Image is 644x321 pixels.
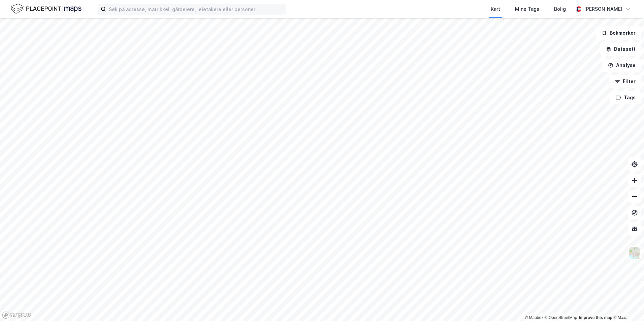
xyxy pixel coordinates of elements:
[525,315,543,320] a: Mapbox
[610,91,641,104] button: Tags
[609,75,641,88] button: Filter
[515,5,539,13] div: Mine Tags
[628,247,641,259] img: Z
[106,4,286,14] input: Søk på adresse, matrikkel, gårdeiere, leietakere eller personer
[491,5,500,13] div: Kart
[554,5,566,13] div: Bolig
[11,3,82,15] img: logo.f888ab2527a4732fd821a326f86c7f29.svg
[600,42,641,56] button: Datasett
[602,59,641,72] button: Analyse
[584,5,622,13] div: [PERSON_NAME]
[579,315,612,320] a: Improve this map
[2,311,32,319] a: Mapbox homepage
[596,26,641,40] button: Bokmerker
[610,289,644,321] div: Kontrollprogram for chat
[610,289,644,321] iframe: Chat Widget
[545,315,577,320] a: OpenStreetMap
